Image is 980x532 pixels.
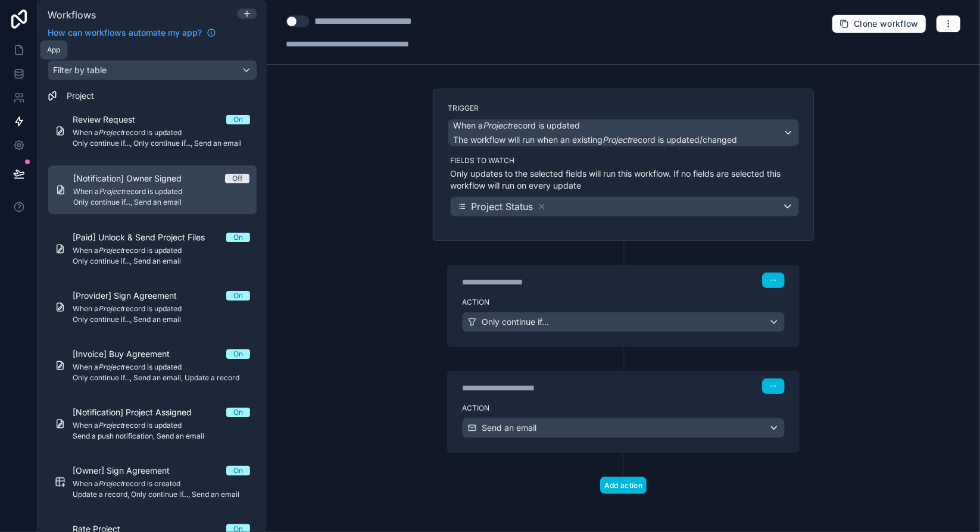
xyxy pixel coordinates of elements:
[48,9,96,21] span: Workflows
[854,18,919,29] span: Clone workflow
[462,403,785,413] label: Action
[600,477,647,494] button: Add action
[453,134,737,145] span: The workflow will run when an existing record is updated/changed
[450,196,799,217] button: Project Status
[482,422,536,434] span: Send an email
[450,156,799,165] label: Fields to watch
[48,27,202,39] span: How can workflows automate my app?
[47,45,60,55] div: App
[462,298,785,307] label: Action
[43,27,221,39] a: How can workflows automate my app?
[462,418,785,438] button: Send an email
[448,104,799,113] label: Trigger
[471,199,533,214] span: Project Status
[453,120,580,132] span: When a record is updated
[832,14,926,33] button: Clone workflow
[462,312,785,332] button: Only continue if...
[603,134,630,145] em: Project
[483,120,510,130] em: Project
[450,168,799,192] p: Only updates to the selected fields will run this workflow. If no fields are selected this workfl...
[448,119,799,146] button: When aProjectrecord is updatedThe workflow will run when an existingProjectrecord is updated/changed
[482,316,549,328] span: Only continue if...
